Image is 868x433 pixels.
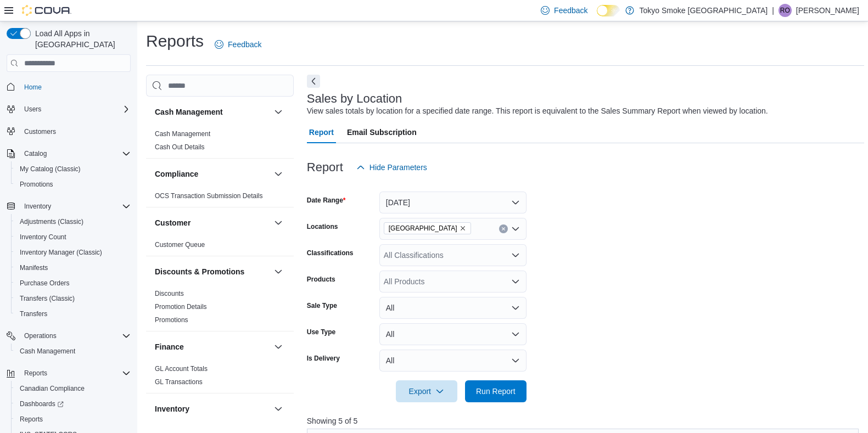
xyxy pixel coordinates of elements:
[20,200,131,213] span: Inventory
[460,225,466,232] button: Remove Saskatchewan from selection in this group
[155,241,205,249] a: Customer Queue
[155,106,223,117] h3: Cash Management
[15,230,131,244] span: Inventory Count
[379,350,527,372] button: All
[20,217,83,226] span: Adjustments (Classic)
[2,146,135,161] button: Catalog
[15,413,131,426] span: Reports
[15,292,131,305] span: Transfers (Classic)
[24,369,47,378] span: Reports
[155,290,184,297] a: Discounts
[228,39,261,50] span: Feedback
[155,192,263,200] a: OCS Transaction Submission Details
[155,266,244,277] h3: Discounts & Promotions
[15,261,131,274] span: Manifests
[11,177,135,192] button: Promotions
[15,162,85,176] a: My Catalog (Classic)
[307,196,346,205] label: Date Range
[155,403,189,414] h3: Inventory
[476,386,516,397] span: Run Report
[15,277,74,290] a: Purchase Orders
[307,328,335,336] label: Use Type
[155,341,184,352] h3: Finance
[347,121,417,143] span: Email Subscription
[15,178,131,191] span: Promotions
[20,200,55,213] button: Inventory
[2,102,135,117] button: Users
[15,178,58,191] a: Promotions
[307,301,337,310] label: Sale Type
[272,402,285,415] button: Inventory
[15,307,131,320] span: Transfers
[511,277,520,286] button: Open list of options
[272,167,285,181] button: Compliance
[20,415,43,424] span: Reports
[20,367,131,380] span: Reports
[155,130,210,138] a: Cash Management
[307,75,320,88] button: Next
[20,384,85,393] span: Canadian Compliance
[155,266,270,277] button: Discounts & Promotions
[20,279,70,288] span: Purchase Orders
[20,263,48,272] span: Manifests
[11,275,135,291] button: Purchase Orders
[20,165,81,173] span: My Catalog (Classic)
[20,294,75,303] span: Transfers (Classic)
[15,382,89,395] a: Canadian Compliance
[11,229,135,245] button: Inventory Count
[2,123,135,139] button: Customers
[772,4,774,17] p: |
[780,4,790,17] span: RO
[20,103,131,116] span: Users
[20,147,51,160] button: Catalog
[389,223,457,234] span: [GEOGRAPHIC_DATA]
[155,240,205,249] span: Customer Queue
[20,400,64,408] span: Dashboards
[155,289,184,298] span: Discounts
[20,103,46,116] button: Users
[210,33,266,55] a: Feedback
[379,192,527,213] button: [DATE]
[11,344,135,359] button: Cash Management
[11,381,135,396] button: Canadian Compliance
[146,189,294,207] div: Compliance
[155,192,263,200] span: OCS Transaction Submission Details
[2,328,135,344] button: Operations
[15,292,79,305] a: Transfers (Classic)
[307,415,864,426] p: Showing 5 of 5
[24,149,47,158] span: Catalog
[20,329,131,342] span: Operations
[779,4,792,17] div: Raina Olson
[146,287,294,331] div: Discounts & Promotions
[146,127,294,158] div: Cash Management
[369,162,427,173] span: Hide Parameters
[640,4,768,17] p: Tokyo Smoke [GEOGRAPHIC_DATA]
[20,80,131,93] span: Home
[11,260,135,275] button: Manifests
[155,143,205,151] a: Cash Out Details
[24,105,41,114] span: Users
[155,217,270,228] button: Customer
[24,83,42,92] span: Home
[24,202,51,211] span: Inventory
[379,323,527,345] button: All
[307,92,402,105] h3: Sales by Location
[20,125,60,138] a: Customers
[155,378,203,386] span: GL Transactions
[20,329,61,342] button: Operations
[309,121,334,143] span: Report
[307,222,338,231] label: Locations
[20,180,53,189] span: Promotions
[24,331,57,340] span: Operations
[352,156,432,178] button: Hide Parameters
[2,365,135,381] button: Reports
[155,130,210,138] span: Cash Management
[15,215,88,228] a: Adjustments (Classic)
[20,147,131,160] span: Catalog
[20,233,66,241] span: Inventory Count
[11,396,135,412] a: Dashboards
[20,310,47,318] span: Transfers
[15,162,131,176] span: My Catalog (Classic)
[146,30,204,52] h1: Reports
